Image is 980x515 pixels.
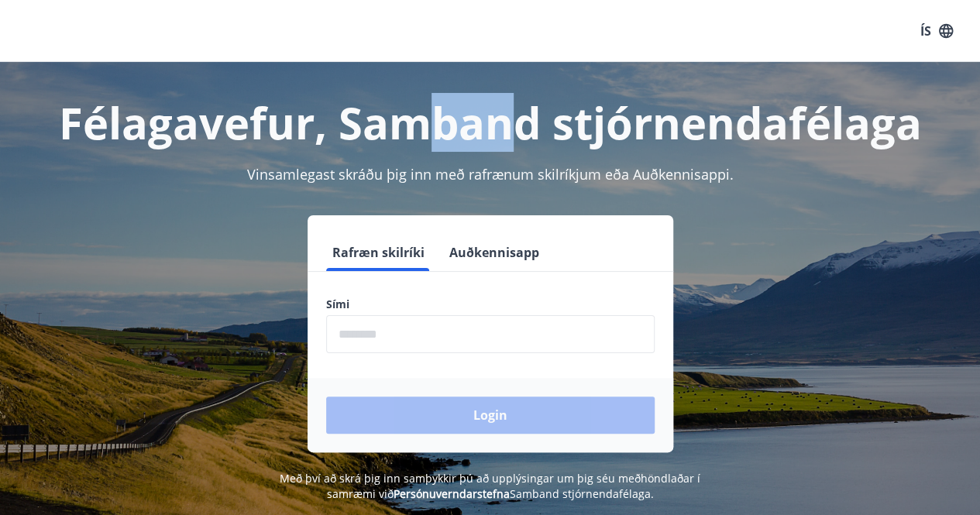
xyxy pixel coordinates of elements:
label: Sími [326,297,655,312]
button: Rafræn skilríki [326,234,431,271]
a: Persónuverndarstefna [394,486,510,501]
button: Auðkennisapp [443,234,545,271]
span: Með því að skrá þig inn samþykkir þú að upplýsingar um þig séu meðhöndlaðar í samræmi við Samband... [280,471,700,501]
button: ÍS [912,17,961,45]
span: Vinsamlegast skráðu þig inn með rafrænum skilríkjum eða Auðkennisappi. [247,165,734,184]
h1: Félagavefur, Samband stjórnendafélaga [19,93,961,152]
